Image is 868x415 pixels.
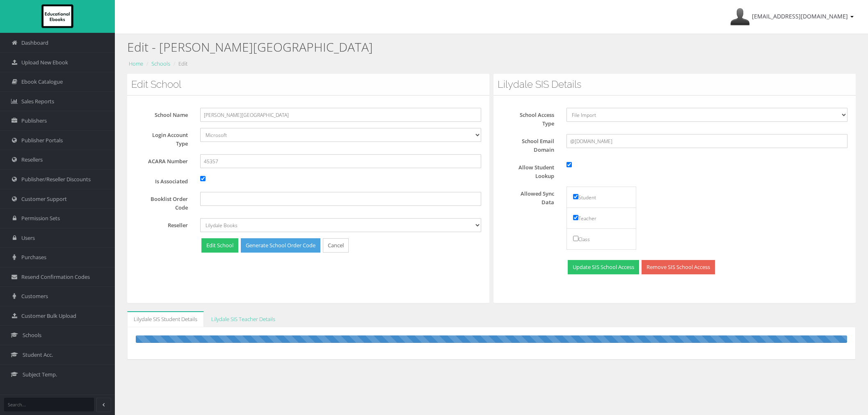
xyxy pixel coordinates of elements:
label: Allowed Sync Data [502,187,560,207]
span: Resend Confirmation Codes [21,273,90,281]
span: Publisher/Reseller Discounts [21,176,91,183]
span: Publisher Portals [21,137,63,144]
a: Lilydale SIS Teacher Details [205,311,282,327]
button: Edit School [201,238,238,253]
a: Schools [151,60,170,67]
h2: Edit - [PERSON_NAME][GEOGRAPHIC_DATA] [127,40,856,54]
span: Schools [23,331,41,339]
label: School Access Type [502,108,560,128]
label: ACARA Number [135,154,194,166]
label: Login Account Type [135,128,194,148]
a: Remove SIS School Access [642,260,715,274]
span: Student Acc. [23,351,53,359]
span: Upload New Ebook [21,59,68,66]
a: Lilydale SIS Student Details [127,311,204,327]
h3: Lilydale SIS Details [498,79,852,90]
label: Allow Student Lookup [502,160,560,180]
label: School Name [135,108,194,119]
li: Student [566,187,636,208]
span: Customers [21,292,48,300]
a: Generate School Order Code [241,238,320,253]
span: Publishers [21,117,47,125]
img: Avatar [730,7,750,27]
span: Purchases [21,253,46,261]
li: Edit [171,59,187,68]
span: Sales Reports [21,98,54,105]
button: Update SIS School Access [568,260,639,274]
span: Subject Temp. [23,371,57,379]
span: Customer Bulk Upload [21,312,76,320]
a: Home [129,60,143,67]
h3: Edit School [131,79,485,90]
label: School Email Domain [502,134,560,154]
li: Teacher [566,207,636,229]
span: Dashboard [21,39,48,47]
span: Users [21,234,35,242]
label: Is Associated [135,174,194,186]
span: Permission Sets [21,214,60,222]
span: [EMAIL_ADDRESS][DOMAIN_NAME] [752,12,848,20]
span: Customer Support [21,195,67,203]
li: Class [566,228,636,250]
span: Resellers [21,156,43,164]
label: Reseller [135,218,194,230]
a: Cancel [323,238,349,253]
input: Search... [4,398,94,411]
label: Booklist Order Code [135,192,194,212]
span: Ebook Catalogue [21,78,63,86]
